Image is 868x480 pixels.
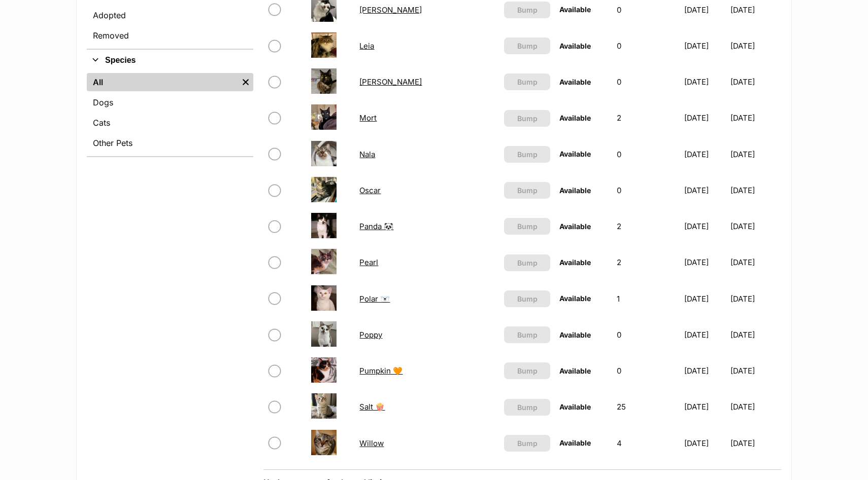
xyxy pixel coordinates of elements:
button: Bump [504,290,550,307]
td: [DATE] [680,353,729,388]
td: 2 [613,209,679,244]
button: Bump [504,38,550,54]
span: Available [559,114,591,122]
td: 0 [613,28,679,63]
td: 0 [613,137,679,172]
td: 2 [613,100,679,135]
span: Available [559,438,591,447]
td: [DATE] [680,281,729,316]
td: 0 [613,353,679,388]
button: Bump [504,73,550,90]
a: Panda 🐼 [359,221,393,231]
a: Removed [87,26,253,45]
td: [DATE] [730,389,780,424]
span: Available [559,330,591,339]
td: [DATE] [730,100,780,135]
td: [DATE] [730,173,780,208]
button: Bump [504,110,550,127]
span: Bump [517,438,538,449]
button: Bump [504,254,550,271]
a: All [87,73,238,91]
span: Available [559,258,591,267]
td: [DATE] [680,100,729,135]
td: [DATE] [730,281,780,316]
td: [DATE] [680,137,729,172]
td: 0 [613,173,679,208]
a: Poppy [359,330,382,340]
td: [DATE] [680,209,729,244]
button: Bump [504,2,550,18]
button: Bump [504,218,550,235]
span: Bump [517,257,538,268]
td: [DATE] [730,426,780,461]
td: [DATE] [730,245,780,280]
span: Available [559,150,591,158]
a: Adopted [87,6,253,24]
a: Dogs [87,93,253,112]
span: Bump [517,41,538,51]
button: Bump [504,182,550,199]
span: Bump [517,221,538,232]
a: Pumpkin 🧡 [359,366,403,376]
a: Willow [359,438,384,448]
a: Other Pets [87,134,253,152]
td: 4 [613,426,679,461]
span: Available [559,186,591,195]
td: 0 [613,64,679,99]
button: Bump [504,435,550,452]
span: Bump [517,185,538,196]
span: Available [559,366,591,375]
td: [DATE] [730,353,780,388]
div: Species [87,71,253,156]
button: Bump [504,146,550,163]
span: Available [559,222,591,231]
td: [DATE] [680,64,729,99]
a: [PERSON_NAME] [359,5,422,15]
td: [DATE] [680,389,729,424]
a: Salt 🍿 [359,402,385,412]
td: [DATE] [730,64,780,99]
button: Bump [504,399,550,416]
span: Bump [517,77,538,87]
a: Polar 🐻‍❄️ [359,294,390,304]
td: [DATE] [680,173,729,208]
button: Bump [504,362,550,379]
span: Bump [517,5,538,15]
td: [DATE] [680,426,729,461]
a: Mort [359,113,377,123]
a: Cats [87,114,253,132]
button: Bump [504,326,550,343]
span: Available [559,402,591,411]
td: 1 [613,281,679,316]
a: Leia [359,41,374,51]
td: [DATE] [680,317,729,352]
span: Bump [517,293,538,304]
span: Available [559,294,591,303]
span: Bump [517,113,538,124]
td: [DATE] [680,28,729,63]
span: Available [559,42,591,50]
td: 25 [613,389,679,424]
span: Bump [517,329,538,340]
td: [DATE] [730,28,780,63]
td: [DATE] [730,137,780,172]
a: Pearl [359,257,378,267]
a: Nala [359,150,375,159]
a: Oscar [359,186,381,195]
td: [DATE] [680,245,729,280]
span: Bump [517,365,538,376]
span: Available [559,78,591,86]
td: [DATE] [730,209,780,244]
td: [DATE] [730,317,780,352]
td: 0 [613,317,679,352]
td: 2 [613,245,679,280]
span: Bump [517,402,538,413]
a: [PERSON_NAME] [359,77,422,87]
span: Available [559,5,591,14]
button: Species [87,54,253,67]
a: Remove filter [238,73,253,91]
span: Bump [517,149,538,160]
